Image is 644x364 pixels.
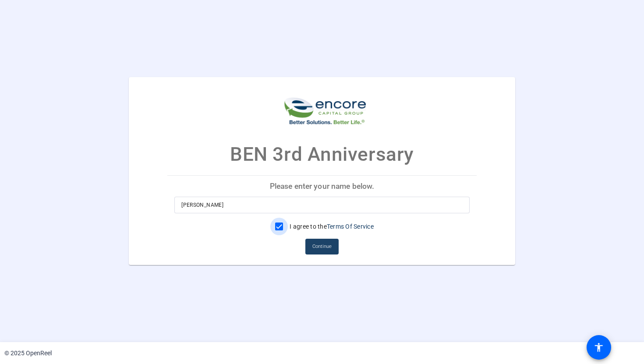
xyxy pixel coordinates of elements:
p: Please enter your name below. [167,176,477,197]
button: Continue [305,239,339,254]
p: BEN 3rd Anniversary [230,140,414,169]
label: I agree to the [288,222,374,231]
a: Terms Of Service [327,223,374,230]
input: Enter your name [181,200,463,210]
span: Continue [312,240,332,253]
img: company-logo [278,86,366,127]
mat-icon: accessibility [594,342,604,353]
div: © 2025 OpenReel [4,349,52,358]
